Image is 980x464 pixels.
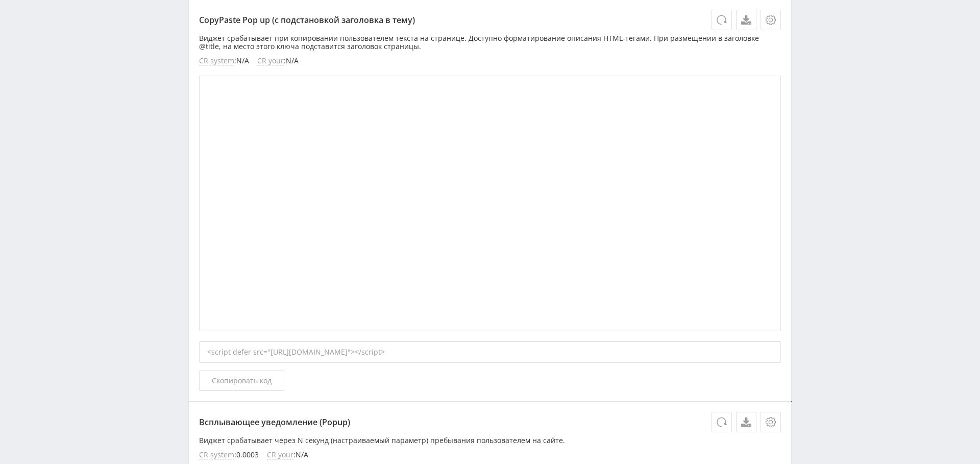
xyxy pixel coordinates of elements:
a: Скачать [736,10,756,30]
button: Скопировать код [199,370,284,391]
button: Настройки [761,10,781,30]
button: Настройки [761,412,781,432]
li: : N/A [267,451,308,459]
p: Виджет срабатывает при копировании пользователем текста на странице. Доступно форматирование опис... [199,34,781,51]
div: <script defer src="[URL][DOMAIN_NAME]"></script> [199,341,781,363]
p: CopyPaste Pop up (с подстановкой заголовка в тему) [199,10,781,30]
span: CR your [267,451,293,459]
span: CR your [257,57,284,65]
span: CR system [199,57,234,65]
p: Всплывающее уведомление (Popup) [199,412,781,432]
li: : N/A [199,57,249,65]
textarea: <script defer src="[URL][DOMAIN_NAME]"></script> [791,401,792,402]
li: : 0.0003 [199,451,259,459]
span: Скопировать код [212,377,272,385]
p: Виджет срабатывает через N секунд (настраиваемый параметр) пребывания пользователем на сайте. [199,436,781,445]
span: CR system [199,451,234,459]
li: : N/A [257,57,299,65]
a: Скачать [736,412,756,432]
button: Обновить [712,412,732,432]
button: Обновить [712,10,732,30]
